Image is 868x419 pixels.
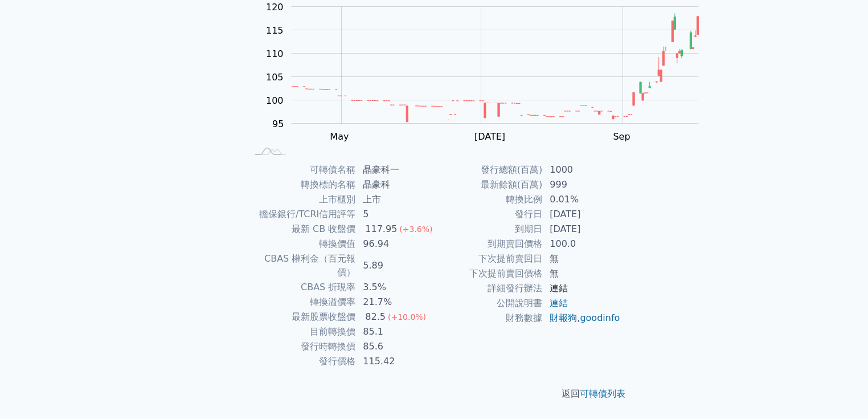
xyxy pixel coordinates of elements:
[434,162,543,177] td: 發行總額(百萬)
[474,131,505,142] tspan: [DATE]
[247,237,356,251] td: 轉換價值
[434,222,543,237] td: 到期日
[543,192,621,207] td: 0.01%
[356,324,434,339] td: 85.1
[543,237,621,251] td: 100.0
[266,95,284,106] tspan: 100
[356,162,434,177] td: 晶豪科一
[543,251,621,266] td: 無
[613,131,630,142] tspan: Sep
[580,388,625,399] a: 可轉債列表
[247,162,356,177] td: 可轉債名稱
[266,48,284,59] tspan: 110
[247,222,356,237] td: 最新 CB 收盤價
[272,119,284,129] tspan: 95
[356,339,434,354] td: 85.6
[356,251,434,280] td: 5.89
[247,177,356,192] td: 轉換標的名稱
[356,177,434,192] td: 晶豪科
[434,251,543,266] td: 下次提前賣回日
[434,281,543,296] td: 詳細發行辦法
[543,177,621,192] td: 999
[247,280,356,295] td: CBAS 折現率
[247,310,356,324] td: 最新股票收盤價
[543,311,621,326] td: ,
[434,311,543,326] td: 財務數據
[550,283,568,294] a: 連結
[247,251,356,280] td: CBAS 權利金（百元報價）
[247,192,356,207] td: 上市櫃別
[388,312,426,322] span: (+10.0%)
[399,225,432,234] span: (+3.6%)
[247,354,356,369] td: 發行價格
[550,298,568,308] a: 連結
[247,207,356,222] td: 擔保銀行/TCRI信用評等
[266,25,284,36] tspan: 115
[234,387,634,401] p: 返回
[356,192,434,207] td: 上市
[266,72,284,83] tspan: 105
[330,131,349,142] tspan: May
[580,312,620,323] a: goodinfo
[434,207,543,222] td: 發行日
[247,339,356,354] td: 發行時轉換價
[434,177,543,192] td: 最新餘額(百萬)
[363,222,399,236] div: 117.95
[247,295,356,310] td: 轉換溢價率
[356,207,434,222] td: 5
[543,162,621,177] td: 1000
[550,312,577,323] a: 財報狗
[434,266,543,281] td: 下次提前賣回價格
[434,192,543,207] td: 轉換比例
[543,222,621,237] td: [DATE]
[363,310,388,324] div: 82.5
[260,2,716,166] g: Chart
[356,237,434,251] td: 96.94
[356,354,434,369] td: 115.42
[434,296,543,311] td: 公開說明書
[356,295,434,310] td: 21.7%
[434,237,543,251] td: 到期賣回價格
[356,280,434,295] td: 3.5%
[543,207,621,222] td: [DATE]
[266,2,284,13] tspan: 120
[543,266,621,281] td: 無
[247,324,356,339] td: 目前轉換價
